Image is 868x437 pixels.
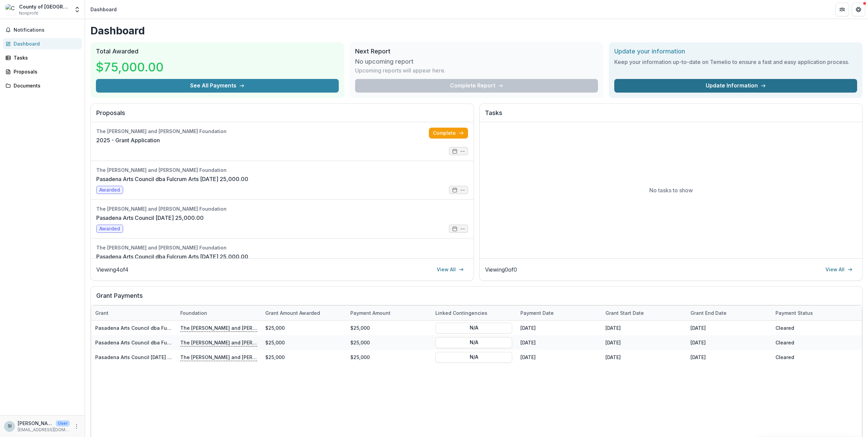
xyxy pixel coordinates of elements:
[516,321,601,335] div: [DATE]
[601,309,648,317] div: Grant start date
[261,350,346,365] div: $25,000
[686,306,771,320] div: Grant end date
[346,309,395,317] div: Payment Amount
[686,321,771,335] div: [DATE]
[95,325,232,331] a: Pasadena Arts Council dba Fulcrum Arts [DATE] 25,000.00
[431,306,516,320] div: Linked Contingencies
[771,321,856,335] div: Cleared
[18,420,53,427] p: [PERSON_NAME]
[435,322,512,333] button: N/A
[355,48,598,55] h2: Next Report
[56,420,70,426] p: User
[771,309,817,317] div: Payment status
[261,306,346,320] div: Grant amount awarded
[3,80,82,91] a: Documents
[3,25,82,35] button: Notifications
[346,306,431,320] div: Payment Amount
[614,79,857,93] a: Update Information
[95,340,232,345] a: Pasadena Arts Council dba Fulcrum Arts [DATE] 25,000.00
[516,306,601,320] div: Payment date
[176,306,261,320] div: Foundation
[96,175,248,183] a: Pasadena Arts Council dba Fulcrum Arts [DATE] 25,000.00
[14,82,77,89] div: Documents
[601,335,686,350] div: [DATE]
[96,58,164,76] h3: $75,000.00
[771,335,856,350] div: Cleared
[852,3,865,16] button: Get Help
[261,321,346,335] div: $25,000
[96,253,248,261] a: Pasadena Arts Council dba Fulcrum Arts [DATE] 25,000.00
[96,109,468,122] h2: Proposals
[835,3,849,16] button: Partners
[96,292,857,305] h2: Grant Payments
[19,10,38,16] span: Nonprofit
[771,306,856,320] div: Payment status
[91,309,113,317] div: Grant
[686,335,771,350] div: [DATE]
[771,350,856,365] div: Cleared
[686,309,731,317] div: Grant end date
[346,321,431,335] div: $25,000
[516,309,558,317] div: Payment date
[3,52,82,63] a: Tasks
[90,6,117,13] div: Dashboard
[72,422,81,431] button: More
[91,306,176,320] div: Grant
[8,424,12,428] div: Sabrina Im
[516,335,601,350] div: [DATE]
[614,58,857,66] h3: Keep your information up-to-date on Temelio to ensure a fast and easy application process.
[435,337,512,348] button: N/A
[14,54,77,61] div: Tasks
[601,321,686,335] div: [DATE]
[355,66,446,75] p: Upcoming reports will appear here.
[686,350,771,365] div: [DATE]
[435,352,512,362] button: N/A
[14,27,79,33] span: Notifications
[88,4,119,14] nav: breadcrumb
[649,186,693,194] p: No tasks to show
[5,4,16,15] img: County of Los Angeles
[485,265,517,274] p: Viewing 0 of 0
[18,427,70,433] p: [EMAIL_ADDRESS][DOMAIN_NAME]
[96,136,160,144] a: 2025 - Grant Application
[14,40,77,47] div: Dashboard
[431,309,491,317] div: Linked Contingencies
[355,58,414,65] h3: No upcoming report
[346,350,431,365] div: $25,000
[601,350,686,365] div: [DATE]
[72,3,82,16] button: Open entity switcher
[96,48,339,55] h2: Total Awarded
[96,265,129,274] p: Viewing 4 of 4
[429,128,468,139] a: Complete
[821,264,857,275] a: View All
[180,353,257,361] p: The [PERSON_NAME] and [PERSON_NAME] Foundation
[95,354,191,360] a: Pasadena Arts Council [DATE] 25,000.00
[485,109,857,122] h2: Tasks
[14,68,77,75] div: Proposals
[433,264,468,275] a: View All
[601,306,686,320] div: Grant start date
[96,79,339,93] button: See All Payments
[3,66,82,77] a: Proposals
[96,214,204,222] a: Pasadena Arts Council [DATE] 25,000.00
[261,335,346,350] div: $25,000
[614,48,857,55] h2: Update your information
[346,335,431,350] div: $25,000
[176,309,211,317] div: Foundation
[180,339,257,346] p: The [PERSON_NAME] and [PERSON_NAME] Foundation
[261,309,324,317] div: Grant amount awarded
[516,350,601,365] div: [DATE]
[19,3,70,10] div: County of [GEOGRAPHIC_DATA]
[90,25,863,37] h1: Dashboard
[180,324,257,331] p: The [PERSON_NAME] and [PERSON_NAME] Foundation
[3,38,82,49] a: Dashboard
